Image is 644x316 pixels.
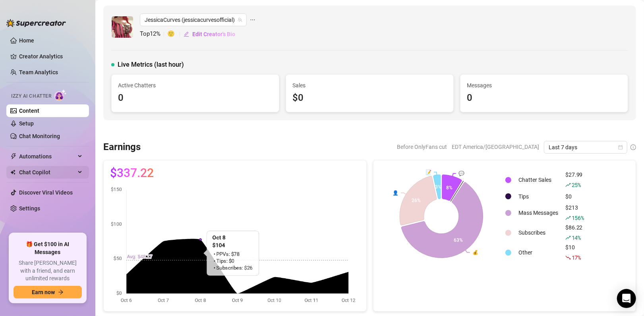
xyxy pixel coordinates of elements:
[565,182,571,188] span: rise
[565,170,584,189] div: $27.99
[565,223,584,242] div: $86.22
[140,29,167,39] span: Top 12 %
[292,81,447,90] span: Sales
[103,141,141,154] h3: Earnings
[19,108,39,114] a: Content
[54,89,67,101] img: AI Chatter
[19,69,58,75] a: Team Analytics
[19,166,75,179] span: Chat Copilot
[515,223,561,242] td: Subscribes
[630,145,636,150] span: info-circle
[515,170,561,189] td: Chatter Sales
[565,235,571,241] span: rise
[184,31,189,37] span: edit
[58,289,64,295] span: arrow-right
[467,81,621,90] span: Messages
[19,133,60,139] a: Chat Monitoring
[618,145,623,150] span: calendar
[118,60,184,69] span: Live Metrics (last hour)
[572,214,584,222] span: 156 %
[472,249,478,255] text: 💰
[458,170,464,176] text: 💬
[32,289,55,295] span: Earn now
[167,29,183,39] span: 🙂
[19,37,34,44] a: Home
[565,215,571,221] span: rise
[549,141,623,153] span: Last 7 days
[6,19,66,27] img: logo-BBDzfeDw.svg
[112,16,133,38] img: JessicaCurves
[292,91,447,106] div: $0
[19,205,40,212] a: Settings
[565,255,571,260] span: fall
[617,289,636,308] div: Open Intercom Messenger
[515,203,561,222] td: Mass Messages
[393,190,398,196] text: 👤
[192,31,235,37] span: Edit Creator's Bio
[250,13,255,26] span: ellipsis
[565,243,584,262] div: $10
[238,17,242,22] span: team
[10,170,15,175] img: Chat Copilot
[515,243,561,262] td: Other
[19,150,75,163] span: Automations
[565,203,584,222] div: $213
[14,259,82,283] span: Share [PERSON_NAME] with a friend, and earn unlimited rewards
[515,190,561,202] td: Tips
[14,241,82,256] span: 🎁 Get $100 in AI Messages
[19,120,34,127] a: Setup
[10,153,17,160] span: thunderbolt
[452,141,539,153] span: EDT America/[GEOGRAPHIC_DATA]
[11,92,51,100] span: Izzy AI Chatter
[14,286,82,299] button: Earn nowarrow-right
[118,91,273,106] div: 0
[19,50,83,63] a: Creator Analytics
[572,181,581,189] span: 25 %
[19,189,73,196] a: Discover Viral Videos
[425,169,431,175] text: 📝
[467,91,621,106] div: 0
[572,254,581,261] span: 17 %
[565,192,584,201] div: $0
[110,167,154,179] span: $337.22
[118,81,273,90] span: Active Chatters
[183,28,236,40] button: Edit Creator's Bio
[572,234,581,241] span: 14 %
[145,14,242,26] span: JessicaCurves (jessicacurvesofficial)
[397,141,447,153] span: Before OnlyFans cut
